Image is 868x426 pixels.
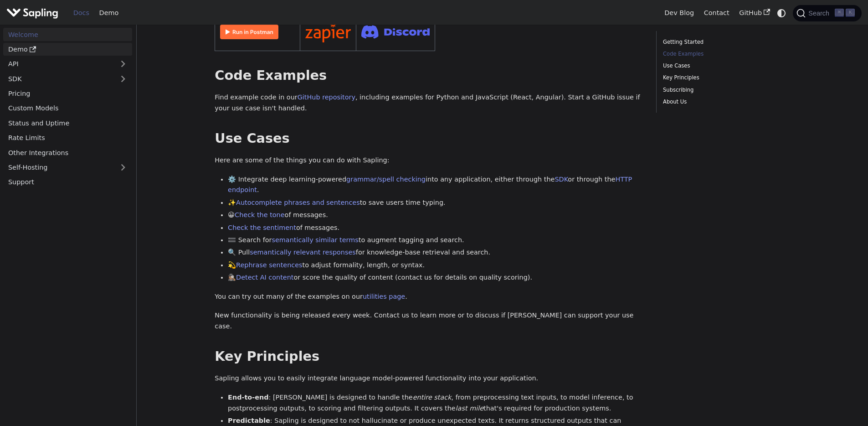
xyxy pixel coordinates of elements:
[94,6,123,20] a: Demo
[235,211,284,218] a: Check the tone
[456,405,483,412] em: last mile
[215,68,643,84] h2: Code Examples
[413,394,452,401] em: entire stack
[835,9,844,17] kbd: ⌘
[228,210,643,221] li: 😀 of messages.
[215,155,643,166] p: Here are some of the things you can do with Sapling:
[3,28,132,41] a: Welcome
[220,25,278,39] img: Run in Postman
[228,174,643,196] li: ⚙️ Integrate deep learning-powered into any application, either through the or through the .
[775,6,788,20] button: Switch between dark and light mode (currently system mode)
[236,199,360,206] a: Autocomplete phrases and sentences
[3,161,132,174] a: Self-Hosting
[663,38,786,47] a: Getting Started
[699,6,734,20] a: Contact
[228,235,643,246] li: 🟰 Search for to augment tagging and search.
[361,22,430,41] img: Join Discord
[846,9,855,17] kbd: K
[250,249,356,256] a: semantically relevant responses
[215,291,643,302] p: You can try out many of the examples on our .
[215,310,643,332] p: New functionality is being released every week. Contact us to learn more or to discuss if [PERSON...
[3,72,114,85] a: SDK
[228,272,643,283] li: 🕵🏽‍♀️ or score the quality of content (contact us for details on quality scoring).
[3,131,132,145] a: Rate Limits
[298,94,355,101] a: GitHub repository
[228,260,643,271] li: 💫 to adjust formality, length, or syntax.
[272,236,358,244] a: semantically similar terms
[228,417,270,424] strong: Predictable
[3,146,132,159] a: Other Integrations
[663,86,786,94] a: Subscribing
[663,73,786,82] a: Key Principles
[215,92,643,114] p: Find example code in our , including examples for Python and JavaScript (React, Angular). Start a...
[215,130,643,147] h2: Use Cases
[806,10,835,17] span: Search
[663,50,786,58] a: Code Examples
[3,116,132,130] a: Status and Uptime
[659,6,699,20] a: Dev Blog
[3,43,132,56] a: Demo
[734,6,775,20] a: GitHub
[3,176,132,189] a: Support
[236,274,293,281] a: Detect AI content
[3,102,132,115] a: Custom Models
[228,394,268,401] strong: End-to-end
[663,98,786,106] a: About Us
[228,223,643,234] li: of messages.
[215,373,643,384] p: Sapling allows you to easily integrate language model-powered functionality into your application.
[6,6,62,20] a: Sapling.ai
[228,392,643,414] li: : [PERSON_NAME] is designed to handle the , from preprocessing text inputs, to model inference, t...
[236,261,302,269] a: Rephrase sentences
[3,57,114,71] a: API
[68,6,94,20] a: Docs
[305,21,351,42] img: Connect in Zapier
[363,293,405,300] a: utilities page
[346,176,426,183] a: grammar/spell checking
[215,348,643,365] h2: Key Principles
[228,197,643,208] li: ✨ to save users time typing.
[228,224,296,231] a: Check the sentiment
[3,87,132,100] a: Pricing
[663,62,786,70] a: Use Cases
[6,6,58,20] img: Sapling.ai
[114,72,132,85] button: Expand sidebar category 'SDK'
[114,57,132,71] button: Expand sidebar category 'API'
[793,5,861,21] button: Search (Command+K)
[228,247,643,258] li: 🔍 Pull for knowledge-base retrieval and search.
[555,176,568,183] a: SDK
